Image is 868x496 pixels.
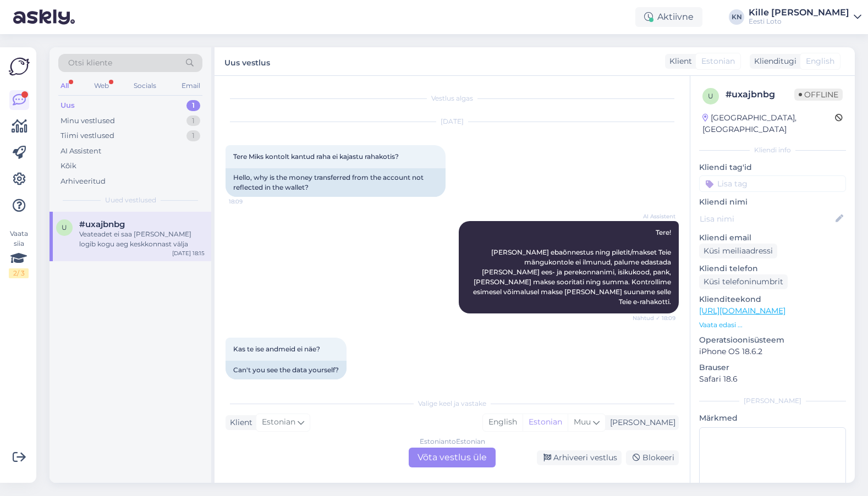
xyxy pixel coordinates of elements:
img: Askly Logo [9,56,30,77]
span: English [806,56,834,67]
div: Valige keel ja vastake [226,399,679,409]
div: English [483,414,523,431]
span: Estonian [701,56,735,67]
div: Veateadet ei saa [PERSON_NAME] logib kogu aeg keskkonnast välja [79,229,205,249]
div: Küsi meiliaadressi [699,244,777,258]
div: [PERSON_NAME] [699,396,846,406]
div: Estonian [523,414,568,431]
a: [URL][DOMAIN_NAME] [699,306,785,316]
span: Estonian [262,416,295,428]
div: Eesti Loto [749,17,849,26]
p: Kliendi telefon [699,263,846,274]
div: Klienditugi [750,56,796,67]
div: Kille [PERSON_NAME] [749,8,849,17]
div: Vaata siia [9,229,29,278]
input: Lisa nimi [700,213,833,225]
div: Email [179,79,202,93]
div: Küsi telefoninumbrit [699,274,788,289]
p: Brauser [699,362,846,373]
div: [DATE] 18:15 [172,249,205,257]
span: #uxajbnbg [79,219,125,229]
span: Uued vestlused [105,195,156,205]
div: 1 [186,115,200,126]
p: Operatsioonisüsteem [699,334,846,346]
div: [GEOGRAPHIC_DATA], [GEOGRAPHIC_DATA] [702,112,835,135]
div: [DATE] [226,117,679,126]
span: 18:11 [229,380,270,388]
div: Tiimi vestlused [61,130,114,141]
div: Klient [226,417,252,428]
span: Nähtud ✓ 18:09 [633,314,675,322]
div: Blokeeri [626,450,679,465]
p: Safari 18.6 [699,373,846,385]
p: Klienditeekond [699,294,846,305]
div: Aktiivne [635,7,702,27]
span: Kas te ise andmeid ei näe? [233,345,320,353]
div: Minu vestlused [61,115,115,126]
span: Tere Miks kontolt kantud raha ei kajastu rahakotis? [233,152,399,161]
div: Web [92,79,111,93]
label: Uus vestlus [224,54,270,69]
div: Socials [131,79,158,93]
input: Lisa tag [699,175,846,192]
div: All [58,79,71,93]
div: 2 / 3 [9,268,29,278]
span: u [62,223,67,232]
div: Kõik [61,161,76,172]
p: Märkmed [699,412,846,424]
span: Otsi kliente [68,57,112,69]
span: 18:09 [229,197,270,206]
div: [PERSON_NAME] [606,417,675,428]
span: u [708,92,713,100]
p: Kliendi email [699,232,846,244]
p: iPhone OS 18.6.2 [699,346,846,357]
div: Kliendi info [699,145,846,155]
p: Vaata edasi ... [699,320,846,330]
div: KN [729,9,744,25]
div: AI Assistent [61,146,101,157]
span: Offline [794,89,843,101]
div: Arhiveeritud [61,176,106,187]
div: 1 [186,130,200,141]
div: Hello, why is the money transferred from the account not reflected in the wallet? [226,168,446,197]
span: Muu [574,417,591,427]
div: # uxajbnbg [726,88,794,101]
p: Kliendi nimi [699,196,846,208]
a: Kille [PERSON_NAME]Eesti Loto [749,8,861,26]
div: Can't you see the data yourself? [226,361,347,379]
span: AI Assistent [634,212,675,221]
div: 1 [186,100,200,111]
div: Arhiveeri vestlus [537,450,622,465]
div: Vestlus algas [226,93,679,103]
div: Klient [665,56,692,67]
p: Kliendi tag'id [699,162,846,173]
div: Estonian to Estonian [420,437,485,447]
div: Võta vestlus üle [409,448,496,467]
div: Uus [61,100,75,111]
